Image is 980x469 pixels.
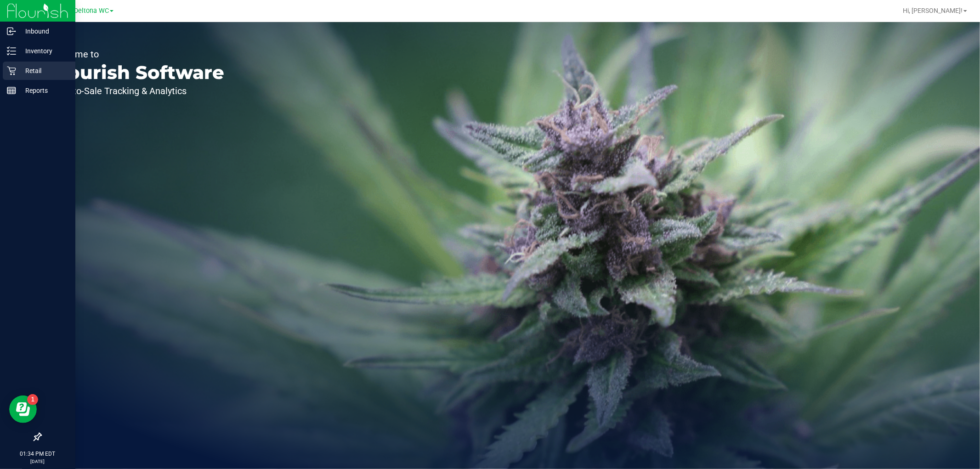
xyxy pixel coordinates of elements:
inline-svg: Reports [7,86,16,95]
inline-svg: Inbound [7,27,16,36]
p: Flourish Software [50,63,224,82]
inline-svg: Inventory [7,46,16,56]
p: 01:34 PM EDT [4,450,71,458]
p: Welcome to [50,50,224,59]
p: Reports [16,85,71,96]
span: Hi, [PERSON_NAME]! [903,7,963,14]
p: Seed-to-Sale Tracking & Analytics [50,86,224,96]
p: Inbound [16,26,71,37]
p: Retail [16,65,71,76]
p: Inventory [16,45,71,57]
span: Deltona WC [74,7,109,15]
p: [DATE] [4,458,71,465]
iframe: Resource center unread badge [27,394,38,405]
iframe: Resource center [9,396,37,423]
inline-svg: Retail [7,66,16,75]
